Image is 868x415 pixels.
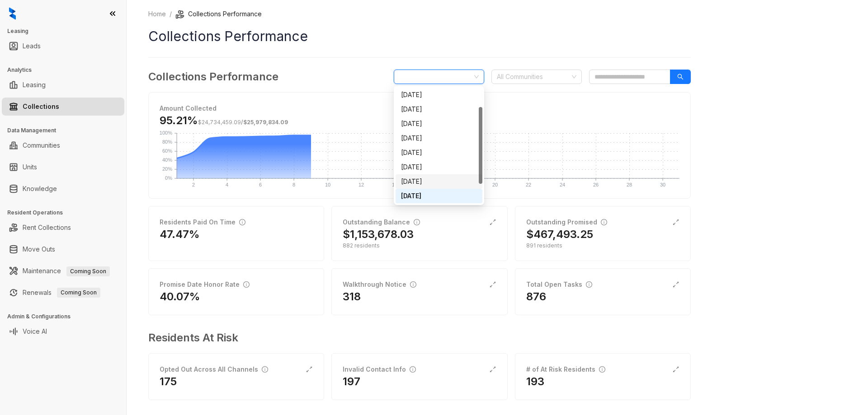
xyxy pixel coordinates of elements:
div: Walkthrough Notice [343,280,416,289]
div: # of At Risk Residents [526,364,605,374]
a: RenewalsComing Soon [23,284,100,302]
div: 891 residents [526,242,679,250]
span: / [198,119,288,126]
div: [DATE] [401,119,477,129]
div: Outstanding Promised [526,217,607,227]
text: 8 [292,182,295,187]
div: Invalid Contact Info [343,364,416,374]
text: 12 [359,182,364,187]
h3: Resident Operations [7,209,126,217]
span: expand-alt [489,219,496,226]
span: info-circle [414,219,420,225]
div: October 2025 [396,189,482,203]
span: info-circle [586,281,592,288]
a: Units [23,158,37,176]
div: [DATE] [401,162,477,172]
text: 100% [160,130,172,135]
span: expand-alt [306,366,313,373]
a: Knowledge [23,180,57,198]
text: 0% [165,175,172,181]
span: info-circle [239,219,245,225]
span: search [677,74,684,80]
li: Leads [2,37,124,55]
span: info-circle [410,366,416,373]
span: $25,979,834.09 [243,119,288,126]
h3: Data Management [7,126,126,135]
h2: 197 [343,374,360,389]
strong: Amount Collected [160,104,217,112]
h3: Admin & Configurations [7,312,126,321]
div: 882 residents [343,242,496,250]
a: Communities [23,136,60,154]
div: Residents Paid On Time [160,217,245,227]
a: Leads [23,37,41,55]
div: [DATE] [401,177,477,187]
text: 4 [226,182,228,187]
text: 40% [162,157,172,163]
span: expand-alt [489,366,496,373]
a: Move Outs [23,240,55,258]
span: info-circle [601,219,607,225]
span: info-circle [243,281,250,288]
h1: Collections Performance [148,26,691,47]
div: March 2025 [396,88,482,102]
text: 2 [192,182,195,187]
span: Coming Soon [66,266,110,276]
span: expand-alt [489,281,496,288]
span: expand-alt [672,219,679,226]
a: Home [146,9,168,19]
text: 14 [392,182,397,187]
h3: Collections Performance [148,69,278,85]
h2: 47.47% [160,227,200,242]
span: expand-alt [672,366,679,373]
div: [DATE] [401,191,477,201]
h2: 193 [526,374,544,389]
text: 24 [560,182,565,187]
text: 20 [492,182,498,187]
div: [DATE] [401,90,477,100]
text: 26 [593,182,599,187]
img: logo [9,7,16,20]
a: Rent Collections [23,219,71,237]
text: 30 [660,182,665,187]
li: Move Outs [2,240,124,258]
text: 60% [162,148,172,154]
div: [DATE] [401,148,477,158]
li: Voice AI [2,322,124,340]
h2: $467,493.25 [526,227,593,242]
a: Voice AI [23,322,47,340]
h2: 40.07% [160,289,200,304]
h2: 876 [526,289,546,304]
li: Rent Collections [2,219,124,237]
li: / [170,9,172,19]
h2: 318 [343,289,361,304]
li: Knowledge [2,180,124,198]
text: 20% [162,166,172,172]
li: Communities [2,136,124,154]
text: 28 [627,182,632,187]
text: 80% [162,139,172,145]
li: Maintenance [2,262,124,280]
div: [DATE] [401,133,477,143]
h3: Residents At Risk [148,330,684,346]
a: Leasing [23,76,46,94]
div: August 2025 [396,160,482,174]
li: Collections Performance [175,9,262,19]
span: info-circle [262,366,268,373]
span: info-circle [410,281,416,288]
span: October 2025 [399,70,479,84]
span: expand-alt [672,281,679,288]
h2: 175 [160,374,177,389]
text: 10 [325,182,330,187]
span: $24,734,459.09 [198,119,241,126]
li: Leasing [2,76,124,94]
li: Units [2,158,124,176]
span: info-circle [599,366,605,373]
div: Outstanding Balance [343,217,420,227]
h3: 95.21% [160,113,288,128]
div: September 2025 [396,174,482,189]
div: Promise Date Honor Rate [160,280,250,289]
div: July 2025 [396,145,482,160]
text: 22 [526,182,531,187]
a: Collections [23,98,59,116]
